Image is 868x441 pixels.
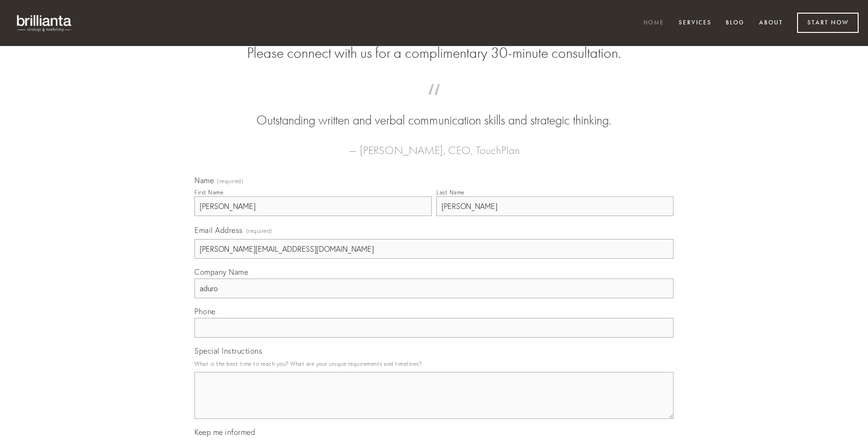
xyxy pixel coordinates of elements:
[217,178,243,184] span: (required)
[194,267,248,277] span: Company Name
[209,130,659,160] figcaption: — [PERSON_NAME], CEO, TouchPlan
[637,15,670,31] a: Home
[209,93,659,130] blockquote: Outstanding written and verbal communication skills and strategic thinking.
[194,189,223,196] div: First Name
[673,15,718,31] a: Services
[194,357,674,370] p: What is the best time to reach you? What are your unique requirements and timelines?
[194,307,216,316] span: Phone
[194,346,262,356] span: Special Instructions
[194,176,214,185] span: Name
[194,427,255,437] span: Keep me informed
[436,189,465,196] div: Last Name
[209,93,659,111] span: “
[753,15,789,31] a: About
[9,9,80,37] img: brillianta - research, strategy, marketing
[797,13,859,33] a: Start Now
[720,15,751,31] a: Blog
[246,224,272,237] span: (required)
[194,44,674,62] h2: Please connect with us for a complimentary 30-minute consultation.
[194,225,243,235] span: Email Address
